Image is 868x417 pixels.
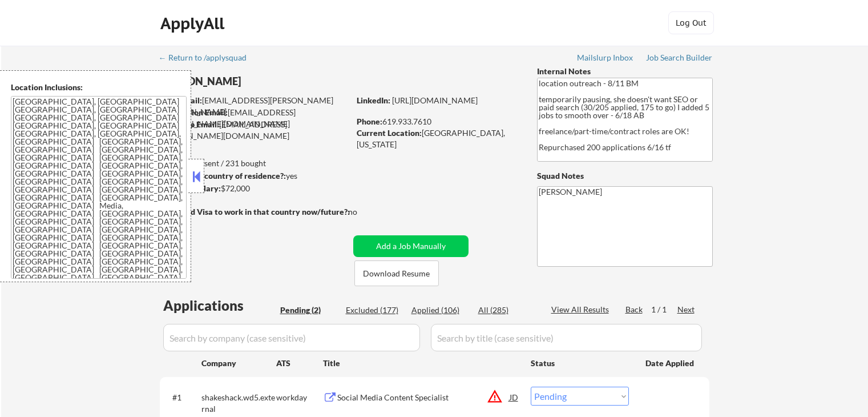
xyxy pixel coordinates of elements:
[159,170,346,182] div: yes
[159,53,257,65] a: ← Return to /applysquad
[172,392,192,403] div: #1
[354,260,439,286] button: Download Resume
[337,392,510,403] div: Social Media Content Specialist
[357,117,382,126] strong: Phone:
[537,170,713,182] div: Squad Notes
[201,392,276,414] div: shakeshack.wd5.external
[280,304,337,316] div: Pending (2)
[357,128,422,138] strong: Current Location:
[645,358,696,369] div: Date Applied
[348,206,381,218] div: no
[537,66,713,77] div: Internal Notes
[531,352,629,373] div: Status
[276,392,323,403] div: workday
[160,119,349,141] div: [EMAIL_ADDRESS][PERSON_NAME][DOMAIN_NAME]
[357,127,518,150] div: [GEOGRAPHIC_DATA], [US_STATE]
[160,207,350,216] strong: Will need Visa to work in that country now/future?:
[323,358,520,369] div: Title
[478,304,535,316] div: All (285)
[411,304,469,316] div: Applied (106)
[160,14,228,33] div: ApplyAll
[160,74,394,89] div: [PERSON_NAME]
[392,95,478,105] a: [URL][DOMAIN_NAME]
[159,171,286,181] strong: Can work in country of residence?:
[163,299,276,312] div: Applications
[163,324,420,351] input: Search by company (case sensitive)
[353,235,469,257] button: Add a Job Manually
[160,95,349,117] div: [EMAIL_ADDRESS][PERSON_NAME][DOMAIN_NAME]
[357,116,518,127] div: 619.933.7610
[11,82,187,93] div: Location Inclusions:
[577,54,634,62] div: Mailslurp Inbox
[646,53,713,65] a: Job Search Builder
[551,304,612,315] div: View All Results
[159,54,257,62] div: ← Return to /applysquad
[677,304,696,315] div: Next
[159,183,349,194] div: $72,000
[159,158,349,169] div: 106 sent / 231 bought
[651,304,677,315] div: 1 / 1
[357,95,390,105] strong: LinkedIn:
[508,387,520,407] div: JD
[346,304,403,316] div: Excluded (177)
[577,53,634,65] a: Mailslurp Inbox
[276,358,323,369] div: ATS
[646,54,713,62] div: Job Search Builder
[431,324,702,351] input: Search by title (case sensitive)
[625,304,644,315] div: Back
[487,388,503,404] button: warning_amber
[160,107,349,129] div: [EMAIL_ADDRESS][PERSON_NAME][DOMAIN_NAME]
[201,358,276,369] div: Company
[668,11,714,34] button: Log Out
